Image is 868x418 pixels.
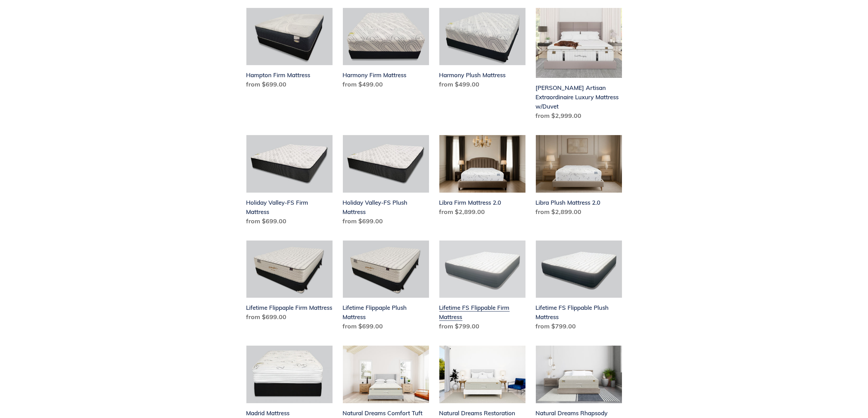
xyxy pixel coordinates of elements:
a: Hampton Firm Mattress [246,8,333,92]
a: Harmony Firm Mattress [343,8,429,92]
a: Harmony Plush Mattress [439,8,525,92]
a: Holiday Valley-FS Firm Mattress [246,135,333,228]
a: Libra Firm Mattress 2.0 [439,135,525,219]
a: Lifetime FS Flippable Plush Mattress [536,241,622,334]
a: Holiday Valley-FS Plush Mattress [343,135,429,228]
a: Hemingway Artisan Extraordinaire Luxury Mattress w/Duvet [536,8,622,123]
a: Lifetime Flippaple Plush Mattress [343,241,429,334]
a: Lifetime FS Flippable Firm Mattress [439,241,525,334]
a: Libra Plush Mattress 2.0 [536,135,622,219]
a: Lifetime Flippaple Firm Mattress [246,241,333,325]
